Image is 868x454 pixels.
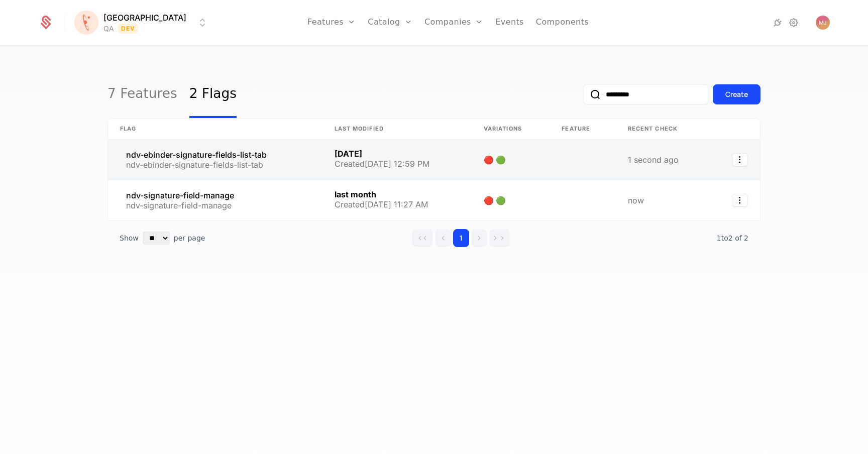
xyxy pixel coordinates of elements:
th: Flag [108,119,322,140]
button: Open user button [816,16,830,30]
th: Feature [550,119,615,140]
button: Select action [732,194,748,207]
div: Table pagination [107,221,761,255]
img: Milos Jacimovic [816,16,830,30]
select: Select page size [143,232,170,245]
div: QA [103,24,114,34]
span: per page [174,233,205,243]
span: [GEOGRAPHIC_DATA] [103,12,186,24]
button: Go to next page [471,229,487,247]
button: Select environment [77,12,208,34]
a: Integrations [772,17,784,29]
a: Settings [788,17,800,29]
a: 7 Features [107,71,177,118]
button: Select action [732,153,748,166]
a: 2 Flags [189,71,237,118]
button: Go to page 1 [453,229,469,247]
button: Go to last page [489,229,510,247]
th: Variations [472,119,550,140]
span: Show [120,233,139,243]
span: Dev [118,24,139,34]
span: 1 to 2 of [717,234,744,242]
button: Create [713,84,761,104]
button: Go to previous page [435,229,451,247]
th: Last Modified [322,119,472,140]
button: Go to first page [412,229,433,247]
div: Create [725,89,748,99]
span: 2 [717,234,748,242]
div: Page navigation [412,229,510,247]
img: Florence [74,11,98,35]
th: Recent check [616,119,710,140]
